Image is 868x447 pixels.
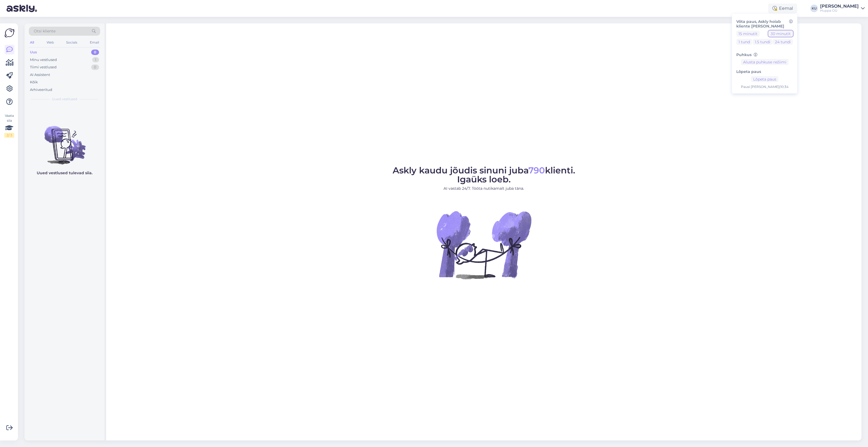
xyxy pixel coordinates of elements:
[773,39,793,45] button: 24 tundi
[30,72,50,78] div: AI Assistent
[30,57,57,63] div: Minu vestlused
[820,4,859,8] div: [PERSON_NAME]
[435,196,533,294] img: No Chat active
[30,65,57,70] div: Tiimi vestlused
[736,52,793,57] h6: Puhkus
[820,4,865,13] a: [PERSON_NAME]Huppa OÜ
[810,5,818,12] div: KU
[34,28,56,34] span: Otsi kliente
[393,165,575,185] span: Askly kaudu jõudis sinuni juba klienti. Igaüks loeb.
[753,39,772,45] button: 1.5 tundi
[4,133,14,138] div: 2 / 3
[736,39,752,45] button: 1 tund
[45,39,55,46] div: Web
[751,76,778,82] button: Lõpeta paus
[65,39,78,46] div: Socials
[768,4,797,13] div: Eemal
[92,57,99,63] div: 1
[736,84,793,89] div: Pausi [PERSON_NAME] | 10:34
[820,8,859,13] div: Huppa OÜ
[30,50,37,55] div: Uus
[24,116,104,165] img: No chats
[29,39,35,46] div: All
[736,69,793,74] h6: Lõpeta paus
[89,39,100,46] div: Email
[30,79,38,85] div: Kõik
[52,97,77,102] span: Uued vestlused
[30,87,52,93] div: Arhiveeritud
[91,65,99,70] div: 0
[736,30,760,36] button: 15 minutit
[4,28,15,38] img: Askly Logo
[393,186,575,191] p: AI vastab 24/7. Tööta nutikamalt juba täna.
[37,170,93,176] p: Uued vestlused tulevad siia.
[736,19,793,29] h6: Võta paus, Askly hoiab kliente [PERSON_NAME]
[741,59,789,65] button: Alusta puhkuse režiimi
[4,113,14,138] div: Vaata siia
[528,165,545,176] span: 790
[91,50,99,55] div: 0
[768,30,793,36] button: 30 minutit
